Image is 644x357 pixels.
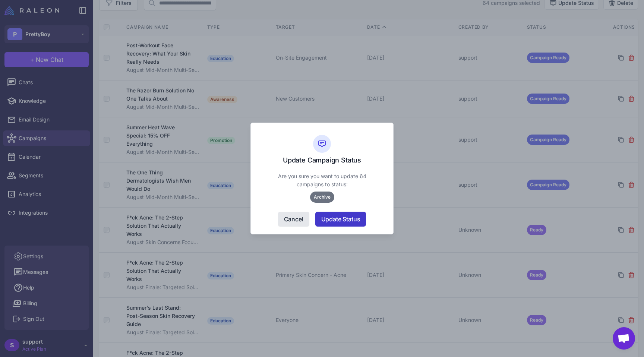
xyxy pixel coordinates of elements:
[315,212,366,227] button: Update Status
[310,192,334,203] div: Archive
[258,156,386,165] h3: Update Campaign Status
[613,327,635,350] div: Open chat
[269,172,375,189] p: Are you sure you want to update 64 campaigns to status:
[278,212,309,227] button: Cancel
